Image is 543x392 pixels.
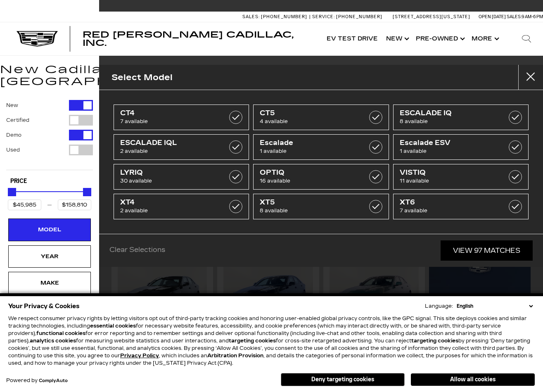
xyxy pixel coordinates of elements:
span: Your Privacy & Cookies [8,300,80,312]
a: EV Test Drive [322,22,382,55]
a: [STREET_ADDRESS][US_STATE] [393,14,470,19]
button: More [467,22,502,55]
a: ESCALADE IQ8 available [393,105,529,130]
h2: Select Model [111,71,173,84]
a: LYRIQ30 available [114,164,249,190]
span: 8 available [400,117,504,126]
span: 2 available [120,147,224,155]
a: XT67 available [393,194,529,219]
span: 30 available [120,177,224,185]
span: 8 available [260,207,364,215]
span: VISTIQ [400,169,504,177]
strong: analytics cookies [30,338,76,344]
span: 16 available [260,177,364,185]
span: CT4 [120,109,224,117]
span: 11 available [400,177,504,185]
a: Sales: [PHONE_NUMBER] [242,14,309,19]
strong: essential cookies [90,323,136,329]
div: ModelModel [8,219,91,241]
div: MakeMake [8,272,91,294]
span: 4 available [260,117,364,126]
label: Demo [6,131,21,139]
span: XT6 [400,198,504,207]
div: Minimum Price [8,188,16,196]
span: ESCALADE IQL [120,139,224,147]
a: ESCALADE IQL2 available [114,134,249,160]
div: Model [29,225,70,234]
span: XT5 [260,198,364,207]
p: We respect consumer privacy rights by letting visitors opt out of third-party tracking cookies an... [8,315,535,367]
span: Escalade [260,139,364,147]
label: Certified [6,116,29,124]
button: Deny targeting cookies [281,373,405,386]
div: Filter by Vehicle Type [6,100,93,170]
a: CT47 available [114,105,249,130]
div: Make [29,278,70,287]
div: Language: [425,304,453,309]
div: YearYear [8,245,91,268]
a: XT42 available [114,194,249,219]
a: VISTIQ11 available [393,164,529,190]
select: Language Select [455,302,535,310]
label: Used [6,146,20,154]
a: OPTIQ16 available [253,164,389,190]
strong: functional cookies [36,330,85,336]
span: [PHONE_NUMBER] [261,14,307,19]
span: Red [PERSON_NAME] Cadillac, Inc. [83,30,294,48]
span: Open [DATE] [479,14,506,19]
img: Cadillac Dark Logo with Cadillac White Text [17,31,58,47]
a: Escalade1 available [253,134,389,160]
a: ComplyAuto [39,378,68,383]
a: New [382,22,412,55]
span: 7 available [120,117,224,126]
strong: targeting cookies [411,338,458,344]
a: View 97 Matches [441,240,533,261]
span: Sales: [242,14,260,19]
span: 1 available [400,147,504,155]
label: New [6,101,18,109]
strong: Arbitration Provision [207,353,263,359]
span: 9 AM-6 PM [522,14,543,19]
span: Service: [312,14,335,19]
span: XT4 [120,198,224,207]
span: 2 available [120,207,224,215]
span: LYRIQ [120,169,224,177]
h5: Price [10,178,89,185]
strong: targeting cookies [229,338,276,344]
span: Escalade ESV [400,139,504,147]
input: Maximum [58,200,91,210]
span: ESCALADE IQ [400,109,504,117]
span: OPTIQ [260,169,364,177]
a: CT54 available [253,105,389,130]
button: Allow all cookies [411,373,535,386]
div: Maximum Price [83,188,91,196]
span: 7 available [400,207,504,215]
div: Year [29,252,70,261]
a: Escalade ESV1 available [393,134,529,160]
span: Sales: [507,14,522,19]
span: 1 available [260,147,364,155]
span: CT5 [260,109,364,117]
a: Service: [PHONE_NUMBER] [309,14,384,19]
div: Price [8,185,91,210]
button: close [518,65,543,90]
a: XT58 available [253,194,389,219]
a: Pre-Owned [412,22,467,55]
span: [PHONE_NUMBER] [336,14,382,19]
a: Privacy Policy [120,353,159,359]
a: Red [PERSON_NAME] Cadillac, Inc. [83,31,314,47]
div: Powered by [6,378,68,383]
a: Clear Selections [109,246,165,256]
input: Minimum [8,200,41,210]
